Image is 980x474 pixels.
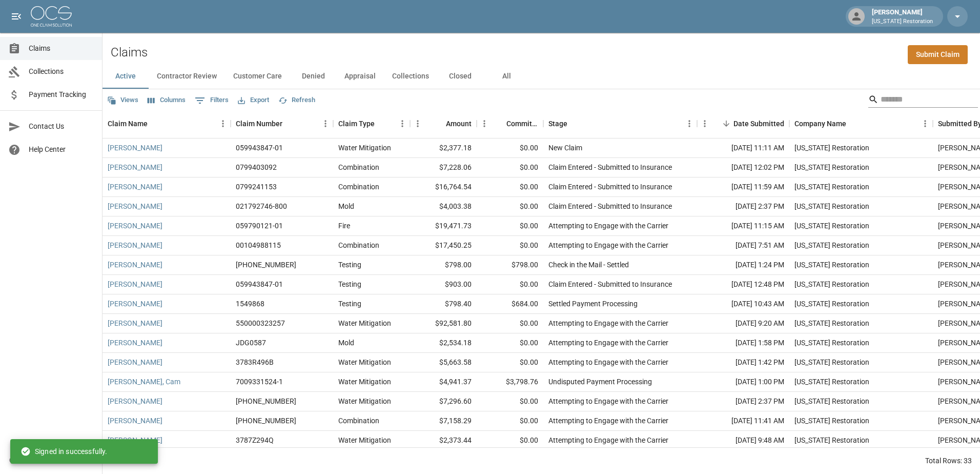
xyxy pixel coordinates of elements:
[794,109,846,138] div: Company Name
[477,275,543,294] div: $0.00
[477,116,492,131] button: Menu
[236,416,296,426] div: 01-009-213172
[338,221,350,231] div: Fire
[697,116,712,131] button: Menu
[338,435,391,445] div: Water Mitigation
[548,396,668,406] div: Attempting to Engage with the Carrier
[697,372,789,392] div: [DATE] 1:00 PM
[108,240,162,250] a: [PERSON_NAME]
[548,279,672,289] div: Claim Entered - Submitted to Insurance
[410,392,477,411] div: $7,296.60
[236,221,283,231] div: 059790121-01
[548,221,668,231] div: Attempting to Engage with the Carrier
[276,92,318,108] button: Refresh
[318,116,333,131] button: Menu
[794,357,869,367] div: Oregon Restoration
[548,162,672,172] div: Claim Entered - Submitted to Insurance
[108,396,162,406] a: [PERSON_NAME]
[103,109,231,138] div: Claim Name
[108,416,162,426] a: [PERSON_NAME]
[477,109,543,138] div: Committed Amount
[148,116,162,131] button: Sort
[410,197,477,216] div: $4,003.38
[108,377,180,387] a: [PERSON_NAME], Cam
[282,116,297,131] button: Sort
[338,357,391,367] div: Water Mitigation
[477,197,543,216] div: $0.00
[108,162,162,172] a: [PERSON_NAME]
[108,109,148,138] div: Claim Name
[548,299,638,309] div: Settled Payment Processing
[410,255,477,275] div: $798.00
[794,240,869,250] div: Oregon Restoration
[236,109,282,138] div: Claim Number
[868,91,978,110] div: Search
[697,314,789,333] div: [DATE] 9:20 AM
[236,338,266,348] div: JDG0587
[236,357,274,367] div: 3783R496B
[338,318,391,328] div: Water Mitigation
[338,416,379,426] div: Combination
[506,109,538,138] div: Committed Amount
[410,158,477,177] div: $7,228.06
[108,357,162,367] a: [PERSON_NAME]
[338,396,391,406] div: Water Mitigation
[236,143,283,153] div: 059943847-01
[697,255,789,275] div: [DATE] 1:24 PM
[794,162,869,172] div: Oregon Restoration
[236,299,264,309] div: 1549868
[384,64,437,89] button: Collections
[410,139,477,158] div: $2,377.18
[236,318,285,328] div: 550000323257
[477,216,543,236] div: $0.00
[925,456,972,466] div: Total Rows: 33
[236,279,283,289] div: 059943847-01
[682,116,697,131] button: Menu
[338,377,391,387] div: Water Mitigation
[29,144,94,155] span: Help Center
[29,43,94,54] span: Claims
[794,299,869,309] div: Oregon Restoration
[395,116,410,131] button: Menu
[410,216,477,236] div: $19,471.73
[236,162,277,172] div: 0799403092
[794,260,869,270] div: Oregon Restoration
[111,45,148,60] h2: Claims
[697,109,789,138] div: Date Submitted
[794,182,869,192] div: Oregon Restoration
[375,116,389,131] button: Sort
[410,275,477,294] div: $903.00
[477,333,543,353] div: $0.00
[868,7,937,26] div: [PERSON_NAME]
[9,455,93,465] div: © 2025 One Claim Solution
[697,177,789,197] div: [DATE] 11:59 AM
[410,294,477,314] div: $798.40
[908,45,968,64] a: Submit Claim
[437,64,483,89] button: Closed
[789,109,933,138] div: Company Name
[338,240,379,250] div: Combination
[333,109,410,138] div: Claim Type
[108,299,162,309] a: [PERSON_NAME]
[548,143,582,153] div: New Claim
[477,294,543,314] div: $684.00
[794,143,869,153] div: Oregon Restoration
[917,116,933,131] button: Menu
[192,92,231,109] button: Show filters
[548,377,652,387] div: Undisputed Payment Processing
[338,162,379,172] div: Combination
[103,64,149,89] button: Active
[548,338,668,348] div: Attempting to Engage with the Carrier
[31,6,72,27] img: ocs-logo-white-transparent.png
[410,431,477,450] div: $2,373.44
[697,197,789,216] div: [DATE] 2:37 PM
[697,431,789,450] div: [DATE] 9:48 AM
[697,411,789,431] div: [DATE] 11:41 AM
[548,109,567,138] div: Stage
[477,177,543,197] div: $0.00
[794,396,869,406] div: Oregon Restoration
[477,158,543,177] div: $0.00
[236,201,287,211] div: 021792746-800
[846,116,861,131] button: Sort
[145,92,188,108] button: Select columns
